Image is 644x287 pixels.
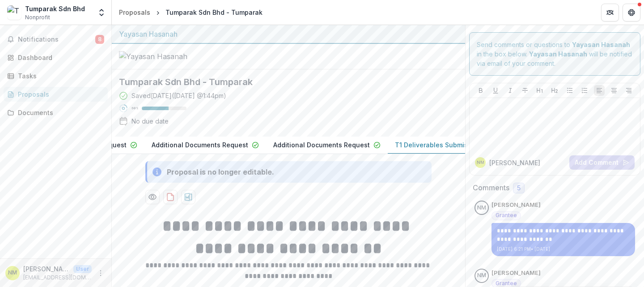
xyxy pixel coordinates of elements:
[145,190,160,204] button: Preview a438f870-5616-46c2-a775-2b2d64bad2e1-7.pdf
[623,4,640,21] button: Get Help
[167,167,274,177] div: Proposal is no longer editable.
[601,4,619,21] button: Partners
[119,8,150,17] div: Proposals
[477,160,484,165] div: Nathaniel Bin Maikol
[18,53,101,62] div: Dashboard
[165,8,263,17] div: Tumparak Sdn Bhd - Tumparak
[25,4,85,13] div: Tumparak Sdn Bhd
[119,51,208,62] img: Yayasan Hasanah
[273,140,370,150] p: Additional Documents Request
[572,41,630,48] strong: Yayasan Hasanah
[491,269,541,278] p: [PERSON_NAME]
[18,108,101,117] div: Documents
[549,85,560,96] button: Heading 2
[181,190,195,204] button: download-proposal
[119,77,444,87] h2: Tumparak Sdn Bhd - Tumparak
[131,105,138,111] p: 60 %
[529,50,587,58] strong: Yayasan Hasanah
[95,4,108,21] button: Open entity switcher
[8,270,17,276] div: Nathaniel Bin Maikol
[569,155,635,170] button: Add Comment
[491,201,541,210] p: [PERSON_NAME]
[7,5,21,20] img: Tumparak Sdn Bhd
[4,50,108,65] a: Dashboard
[4,69,108,83] a: Tasks
[18,71,101,81] div: Tasks
[4,87,108,102] a: Proposals
[490,85,501,96] button: Underline
[131,116,169,126] div: No due date
[18,36,95,43] span: Notifications
[594,85,605,96] button: Align Left
[25,13,50,21] span: Nonprofit
[23,264,70,274] p: [PERSON_NAME]
[475,85,486,96] button: Bold
[115,6,154,19] a: Proposals
[115,6,266,19] nav: breadcrumb
[579,85,590,96] button: Ordered List
[477,205,486,211] div: Nathaniel Bin Maikol
[469,32,640,76] div: Send comments or questions to in the box below. will be notified via email of your comment.
[623,85,634,96] button: Align Right
[95,268,106,278] button: More
[497,246,630,253] p: [DATE] 6:21 PM • [DATE]
[477,273,486,278] div: Nathaniel Bin Maikol
[505,85,516,96] button: Italicize
[4,105,108,120] a: Documents
[473,184,509,192] h2: Comments
[489,158,540,167] p: [PERSON_NAME]
[23,274,92,282] p: [EMAIL_ADDRESS][DOMAIN_NAME]
[395,140,481,150] p: T1 Deliverables Submission
[152,140,248,150] p: Additional Documents Request
[517,184,521,192] span: 5
[18,90,101,99] div: Proposals
[4,32,108,47] button: Notifications8
[564,85,575,96] button: Bullet List
[95,35,104,44] span: 8
[131,91,226,100] div: Saved [DATE] ( [DATE] @ 1:44pm )
[163,190,178,204] button: download-proposal
[534,85,545,96] button: Heading 1
[496,212,517,218] span: Grantee
[119,29,458,39] div: Yayasan Hasanah
[496,280,517,287] span: Grantee
[73,265,92,273] p: User
[520,85,530,96] button: Strike
[609,85,619,96] button: Align Center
